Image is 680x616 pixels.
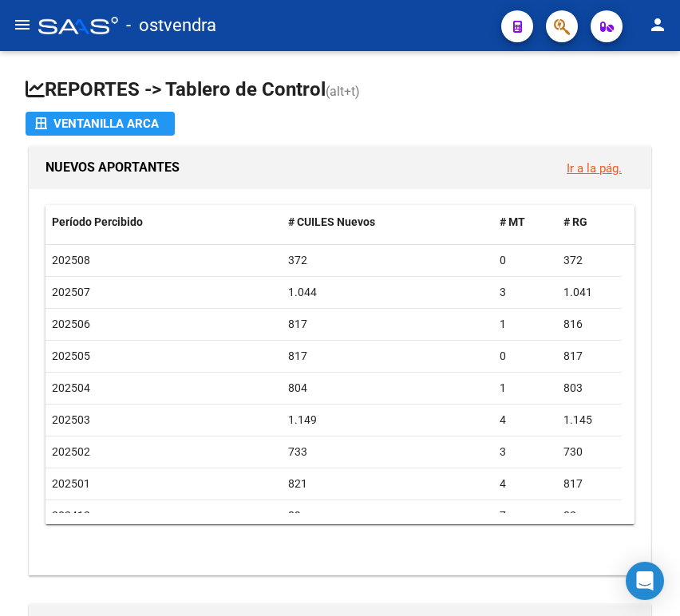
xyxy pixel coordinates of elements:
[500,283,551,302] div: 3
[26,77,654,105] h1: REPORTES -> Tablero de Control
[45,160,180,175] span: NUEVOS APORTANTES
[52,286,90,298] span: 202507
[288,379,488,397] div: 804
[52,215,143,228] span: Período Percibido
[288,475,488,493] div: 821
[52,413,90,426] span: 202503
[563,347,615,365] div: 817
[288,443,488,461] div: 733
[563,215,587,228] span: # RG
[326,84,360,99] span: (alt+t)
[52,477,90,490] span: 202501
[500,475,551,493] div: 4
[52,349,90,362] span: 202505
[563,475,615,493] div: 817
[288,507,488,525] div: 89
[288,215,375,228] span: # CUILES Nuevos
[52,254,90,267] span: 202508
[563,251,615,270] div: 372
[648,15,667,34] mat-icon: person
[52,381,90,394] span: 202504
[288,347,488,365] div: 817
[500,251,551,270] div: 0
[282,205,494,239] datatable-header-cell: # CUILES Nuevos
[557,205,621,239] datatable-header-cell: # RG
[500,315,551,334] div: 1
[52,318,90,330] span: 202506
[288,283,488,302] div: 1.044
[288,411,488,429] div: 1.149
[563,443,615,461] div: 730
[13,15,32,34] mat-icon: menu
[500,507,551,525] div: 7
[500,347,551,365] div: 0
[126,8,216,43] span: - ostvendra
[500,443,551,461] div: 3
[288,315,488,334] div: 817
[35,112,165,136] div: Ventanilla ARCA
[45,205,282,239] datatable-header-cell: Período Percibido
[500,379,551,397] div: 1
[563,315,615,334] div: 816
[493,205,557,239] datatable-header-cell: # MT
[26,112,175,136] button: Ventanilla ARCA
[500,215,525,228] span: # MT
[563,379,615,397] div: 803
[567,161,622,176] a: Ir a la pág.
[52,445,90,458] span: 202502
[563,507,615,525] div: 82
[52,509,90,522] span: 202412
[554,153,635,183] button: Ir a la pág.
[626,562,664,600] div: Open Intercom Messenger
[563,411,615,429] div: 1.145
[563,283,615,302] div: 1.041
[288,251,488,270] div: 372
[500,411,551,429] div: 4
